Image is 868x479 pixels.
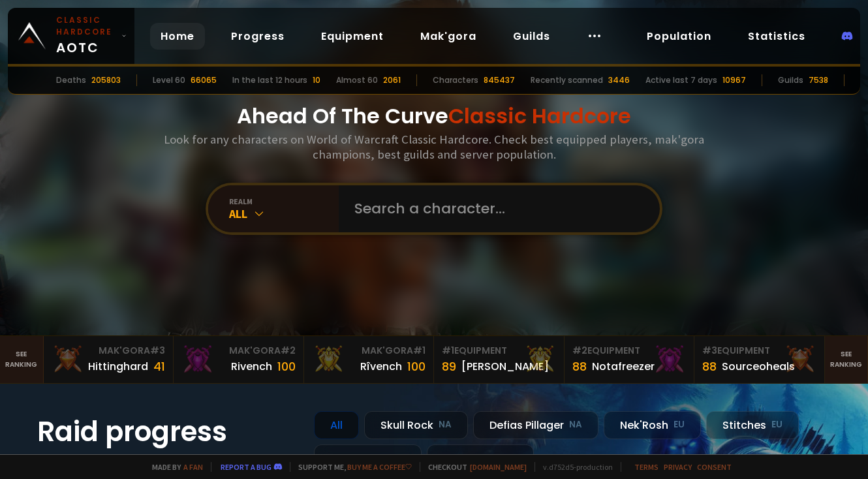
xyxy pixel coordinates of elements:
[336,74,378,86] div: Almost 60
[392,452,405,465] small: NA
[442,344,454,357] span: # 1
[448,101,631,131] span: Classic Hardcore
[473,411,598,439] div: Defias Pillager
[153,358,165,375] div: 41
[694,336,825,383] a: #3Equipment88Sourceoheals
[221,462,271,472] a: Report a bug
[722,358,795,375] div: Sourceoheals
[237,100,631,132] h1: Ahead Of The Curve
[44,336,174,383] a: Mak'Gora#3Hittinghard41
[506,452,518,465] small: EU
[434,336,565,383] a: #1Equipment89[PERSON_NAME]
[439,418,452,431] small: NA
[150,344,165,357] span: # 3
[347,462,412,472] a: Buy me a coffee
[420,462,527,472] span: Checkout
[183,462,203,472] a: a fan
[645,74,717,86] div: Active last 7 days
[277,358,296,375] div: 100
[407,358,426,375] div: 100
[191,74,217,86] div: 66065
[572,344,587,357] span: # 2
[91,74,121,86] div: 205803
[159,132,709,162] h3: Look for any characters on World of Warcraft Classic Hardcore. Check best equipped players, mak'g...
[608,74,630,86] div: 3446
[37,411,298,452] h1: Raid progress
[383,74,401,86] div: 2061
[174,336,304,383] a: Mak'Gora#2Rivench100
[314,444,422,472] div: Doomhowl
[360,358,402,375] div: Rîvench
[535,462,613,472] span: v. d752d5 - production
[231,358,272,375] div: Rivench
[702,344,816,358] div: Equipment
[229,196,339,206] div: realm
[313,74,320,86] div: 10
[364,411,468,439] div: Skull Rock
[232,74,307,86] div: In the last 12 hours
[56,14,116,57] span: AOTC
[778,74,803,86] div: Guilds
[290,462,412,472] span: Support me,
[144,462,203,472] span: Made by
[737,23,816,50] a: Statistics
[565,336,695,383] a: #2Equipment88Notafreezer
[304,336,435,383] a: Mak'Gora#1Rîvench100
[150,23,205,50] a: Home
[461,358,549,375] div: [PERSON_NAME]
[410,23,487,50] a: Mak'gora
[771,418,783,431] small: EU
[572,344,687,358] div: Equipment
[229,206,339,221] div: All
[56,14,116,38] small: Classic Hardcore
[281,344,296,357] span: # 2
[697,462,732,472] a: Consent
[181,344,296,358] div: Mak'Gora
[809,74,828,86] div: 7538
[722,74,746,86] div: 10967
[8,8,134,64] a: Classic HardcoreAOTC
[413,344,426,357] span: # 1
[311,23,394,50] a: Equipment
[484,74,515,86] div: 845437
[664,462,692,472] a: Privacy
[592,358,655,375] div: Notafreezer
[52,344,166,358] div: Mak'Gora
[702,358,717,375] div: 88
[314,411,359,439] div: All
[503,23,561,50] a: Guilds
[312,344,426,358] div: Mak'Gora
[221,23,295,50] a: Progress
[88,358,148,375] div: Hittinghard
[702,344,717,357] span: # 3
[634,462,659,472] a: Terms
[433,74,478,86] div: Characters
[569,418,582,431] small: NA
[427,444,534,472] div: Soulseeker
[442,358,456,375] div: 89
[531,74,603,86] div: Recently scanned
[604,411,701,439] div: Nek'Rosh
[442,344,556,358] div: Equipment
[674,418,685,431] small: EU
[347,185,644,232] input: Search a character...
[56,74,86,86] div: Deaths
[470,462,527,472] a: [DOMAIN_NAME]
[706,411,799,439] div: Stitches
[153,74,185,86] div: Level 60
[636,23,722,50] a: Population
[572,358,587,375] div: 88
